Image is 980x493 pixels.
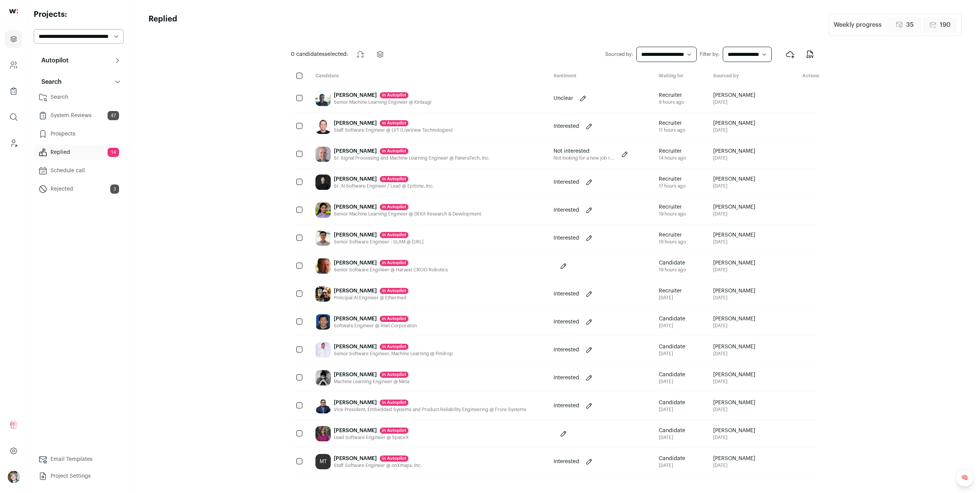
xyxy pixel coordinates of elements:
[334,175,434,183] div: [PERSON_NAME]
[547,73,653,80] div: Sentiment
[659,183,686,189] div: 17 hours ago
[554,178,579,186] p: Interested
[334,147,490,155] div: [PERSON_NAME]
[659,323,685,329] div: [DATE]
[334,155,490,161] div: Sr. Signal Processing and Machine Learning Engineer @ PaneraTech, Inc.
[713,462,755,469] span: [DATE]
[315,258,331,274] img: 1bc0510bdddee1b55c52af09ca9898a071b62ff7ed25a63708ef83f16d8ce692.jpg
[801,45,819,64] button: Export to CSV
[713,371,755,379] span: [PERSON_NAME]
[334,434,409,441] div: Lead Software Engineer @ SpaceX
[659,455,685,462] span: Candidate
[700,51,720,57] label: Filter by:
[380,316,408,322] div: in Autopilot
[659,343,685,351] span: Candidate
[659,127,685,133] div: 11 hours ago
[554,206,579,214] p: Interested
[713,343,755,351] span: [PERSON_NAME]
[34,452,124,467] a: Email Templates
[315,286,331,302] img: b853b68c023b2791848e953403ac7e4cae039a7ff4b117b1fd5ce29a12086a85
[315,230,331,246] img: 09d1692fe69f3cdde59bd558c246f0a3efa747017d1a53a96067f5a7165911b9.jpg
[315,147,331,162] img: 3eb63f2c489d3bb8c8be0efab9d7c92110c7b7221ef38cb8945b740e896d4af3.jpg
[334,91,431,99] div: [PERSON_NAME]
[554,346,579,354] p: Interested
[334,231,423,239] div: [PERSON_NAME]
[334,259,448,267] div: [PERSON_NAME]
[380,176,408,182] div: in Autopilot
[554,155,615,161] p: Not looking for a new job right now
[315,454,331,469] div: MT
[334,399,526,406] div: [PERSON_NAME]
[659,155,686,161] div: 14 hours ago
[713,127,755,133] span: [DATE]
[659,99,684,105] div: 9 hours ago
[659,406,685,413] div: [DATE]
[380,232,408,238] div: in Autopilot
[659,379,685,385] div: [DATE]
[34,145,124,160] a: Replied14
[380,204,408,210] div: in Autopilot
[34,126,124,142] a: Prospects
[554,122,579,130] p: Interested
[659,147,686,155] span: Recruiter
[334,462,422,469] div: Staff Software Engineer @ onXmaps, Inc.
[34,108,124,123] a: System Reviews47
[334,267,448,273] div: Senior Software Engineer @ Harvest CROO Robotics
[315,426,331,441] img: a5b2efbcf3158bb27267564a9c08e3873d2782228cdab0c64581b8abc69078a3.jpg
[8,471,20,483] button: Open dropdown
[149,14,177,36] h1: Replied
[315,398,331,413] img: 3af6e69cb90a4d3f6b119b04c0c836909233c0557aee4864ab53944f8492e423.jpg
[713,287,755,295] span: [PERSON_NAME]
[315,314,331,330] img: 6bac2b05be8ccecab52815b257dc2569c8d0d297a0d074b1373378f2f5c25477.jpg
[380,148,408,154] div: in Autopilot
[713,315,755,323] span: [PERSON_NAME]
[334,119,452,127] div: [PERSON_NAME]
[380,92,408,98] div: in Autopilot
[309,73,547,80] div: Candidate
[291,52,325,57] span: 0 candidates
[34,163,124,178] a: Schedule call
[659,295,682,301] div: [DATE]
[5,30,23,48] a: Projects
[334,427,409,434] div: [PERSON_NAME]
[713,351,755,357] span: [DATE]
[315,202,331,218] img: dbbe43aab17970205e156e0abd378372453f894cc7d76642449995711edbced3.jpg
[5,82,23,100] a: Company Lists
[334,99,431,105] div: Senior Machine Learning Engineer @ Kintsugi
[315,119,331,134] img: 611ee8e14fd66055330794571077e65e26f7225e9f11972d3a537ab5949b9895.jpg
[334,203,481,211] div: [PERSON_NAME]
[380,400,408,406] div: in Autopilot
[554,374,579,382] p: Interested
[334,455,422,462] div: [PERSON_NAME]
[37,77,62,87] p: Search
[554,318,579,326] p: Interested
[659,371,685,379] span: Candidate
[659,231,686,239] span: Recruiter
[9,9,18,13] img: wellfound-shorthand-0d5821cbd27db2630d0214b213865d53afaa358527fdda9d0ea32b1df1b89c2c.svg
[34,53,124,68] button: Autopilot
[659,462,685,469] div: [DATE]
[659,315,685,323] span: Candidate
[291,51,348,58] span: selected:
[659,211,686,217] div: 19 hours ago
[659,434,685,441] div: [DATE]
[713,203,755,211] span: [PERSON_NAME]
[34,469,124,484] a: Project Settings
[659,287,682,295] span: Recruiter
[380,372,408,378] div: in Autopilot
[380,455,408,462] div: in Autopilot
[659,267,686,273] div: 19 hours ago
[653,73,707,80] div: Waiting for
[713,455,755,462] span: [PERSON_NAME]
[659,239,686,245] div: 19 hours ago
[8,471,20,483] img: 6494470-medium_jpg
[334,351,453,357] div: Senior Software Engineer, Machine Learning @ Pindrop
[315,342,331,358] img: 2a9addf26e08930a144d72807e2597bc07d144e504ab743cb000ae712e99f6aa.jpg
[834,20,882,29] div: Weekly progress
[659,351,685,357] div: [DATE]
[713,259,755,267] span: [PERSON_NAME]
[108,148,119,157] span: 14
[659,119,685,127] span: Recruiter
[713,99,755,105] span: [DATE]
[380,428,408,434] div: in Autopilot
